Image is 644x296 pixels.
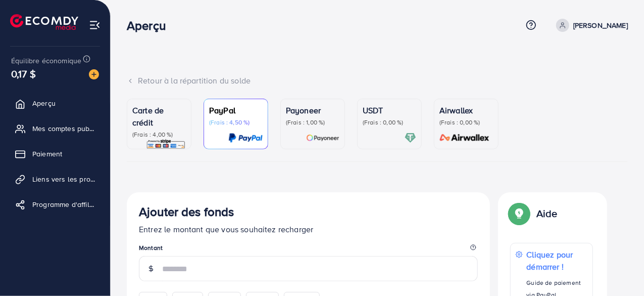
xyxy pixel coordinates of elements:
font: (Frais : 0,00 %) [363,118,404,126]
font: (Frais : 0,00 %) [439,118,480,126]
img: menu [89,19,101,31]
img: image [89,69,99,79]
a: [PERSON_NAME] [552,19,628,32]
font: (Frais : 1,00 %) [286,118,325,126]
font: PayPal [209,105,235,116]
iframe: Chat [601,250,636,288]
font: Programme d'affiliation [32,199,107,209]
font: [PERSON_NAME] [573,20,628,30]
font: Airwallex [439,105,473,116]
font: Mes comptes publicitaires [32,123,117,134]
font: Cliquez pour démarrer ! [527,249,573,272]
font: Payoneer [286,105,321,116]
img: carte [146,139,186,150]
font: Paiement [32,149,62,159]
font: Équilibre économique [11,56,81,66]
font: Retour à la répartition du solde [138,75,251,86]
font: (Frais : 4,00 %) [132,130,173,139]
img: carte [228,132,263,144]
font: Aperçu [127,17,166,34]
font: Aperçu [32,98,56,108]
a: Paiement [8,144,103,164]
font: Carte de crédit [132,105,164,128]
img: carte [436,132,493,144]
font: Aide [536,206,558,221]
font: Montant [139,243,163,252]
a: Programme d'affiliation [8,194,103,215]
font: 0,17 $ [11,66,36,81]
font: Entrez le montant que vous souhaitez recharger [139,224,313,235]
img: carte [306,132,339,144]
font: (Frais : 4,50 %) [209,118,250,126]
font: Ajouter des fonds [139,203,234,220]
img: carte [405,132,416,144]
a: Aperçu [8,93,103,113]
img: Guide contextuel [510,204,528,223]
a: Liens vers les produits [8,169,103,189]
font: Liens vers les produits [32,174,106,184]
font: USDT [363,105,383,116]
a: Mes comptes publicitaires [8,118,103,139]
img: logo [10,14,78,30]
